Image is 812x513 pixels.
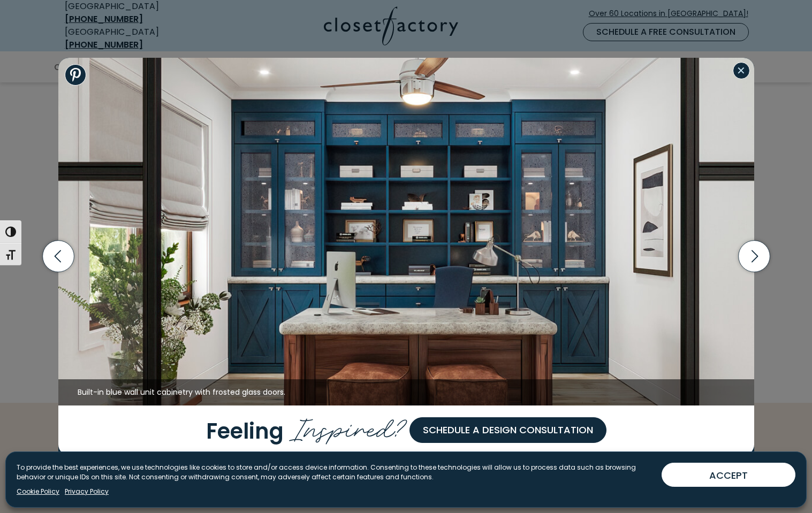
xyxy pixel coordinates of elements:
[58,58,754,405] img: Built-in blue cabinetry with mesh-front doors and open shelving displays accessories like labeled...
[65,487,109,496] a: Privacy Policy
[58,379,754,406] figcaption: Built-in blue wall unit cabinetry with frosted glass doors.
[733,62,750,79] button: Close modal
[409,417,606,443] a: Schedule a Design Consultation
[206,416,284,446] span: Feeling
[17,487,59,496] a: Cookie Policy
[662,463,795,487] button: ACCEPT
[65,64,86,86] a: Share to Pinterest
[289,405,409,448] span: Inspired?
[17,463,653,482] p: To provide the best experiences, we use technologies like cookies to store and/or access device i...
